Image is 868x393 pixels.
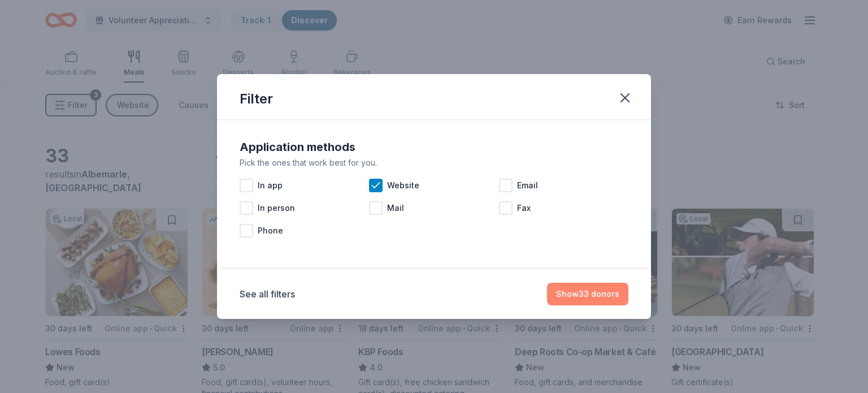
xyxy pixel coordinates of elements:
span: Mail [387,201,404,215]
span: Fax [517,201,531,215]
div: Pick the ones that work best for you. [240,156,628,170]
span: In app [258,179,283,192]
button: Show33 donors [547,283,628,305]
div: Filter [240,90,273,108]
span: Website [387,179,419,192]
span: Email [517,179,538,192]
span: In person [258,201,295,215]
span: Phone [258,224,283,237]
div: Application methods [240,138,628,156]
button: See all filters [240,287,295,301]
